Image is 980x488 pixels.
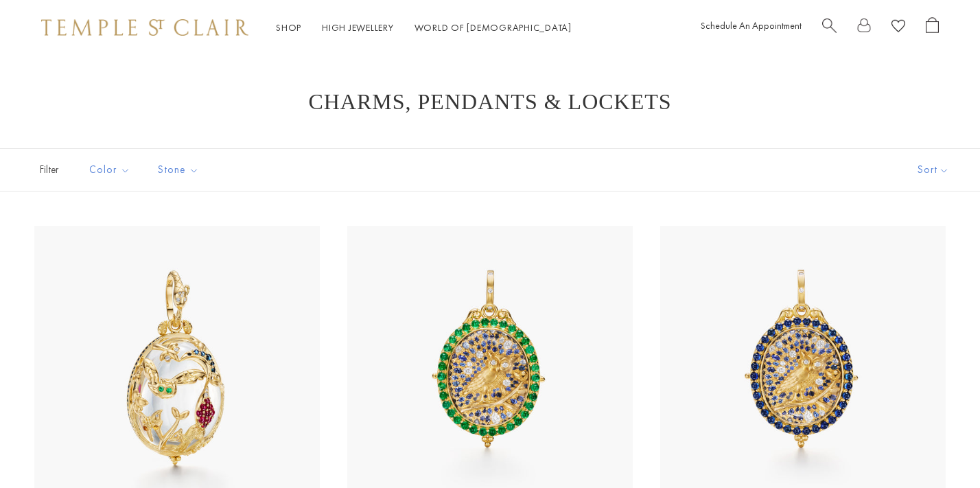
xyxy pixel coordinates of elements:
[82,161,141,178] span: Color
[55,89,925,114] h1: Charms, Pendants & Lockets
[926,17,939,38] a: Open Shopping Bag
[148,154,209,185] button: Stone
[276,19,572,36] nav: Main navigation
[887,149,980,191] button: Show sort by
[415,21,572,34] a: World of [DEMOGRAPHIC_DATA]World of [DEMOGRAPHIC_DATA]
[79,154,141,185] button: Color
[276,21,301,34] a: ShopShop
[151,161,209,178] span: Stone
[322,21,394,34] a: High JewelleryHigh Jewellery
[701,19,802,32] a: Schedule An Appointment
[41,19,248,36] img: Temple St. Clair
[822,17,837,38] a: Search
[891,17,905,38] a: View Wishlist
